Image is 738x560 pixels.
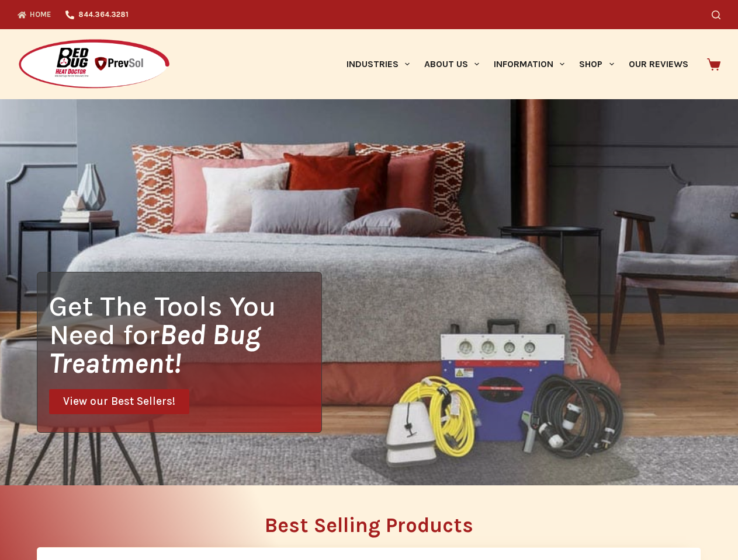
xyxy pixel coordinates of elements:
a: Industries [339,29,417,99]
button: Search [712,10,720,19]
span: View our Best Sellers! [63,396,175,407]
a: Our Reviews [621,29,695,99]
i: Bed Bug Treatment! [49,318,261,380]
img: Prevsol/Bed Bug Heat Doctor [18,38,171,90]
a: Shop [572,29,621,99]
a: Information [487,29,572,99]
h1: Get The Tools You Need for [49,292,321,377]
h2: Best Selling Products [37,515,701,535]
nav: Primary [339,29,695,99]
a: About Us [417,29,486,99]
a: View our Best Sellers! [49,389,189,414]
